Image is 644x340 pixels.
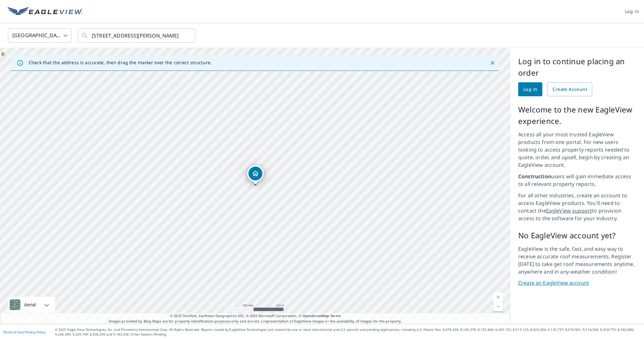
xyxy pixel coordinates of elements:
[625,8,639,16] span: Log in
[488,59,497,67] button: Close
[493,302,503,311] a: Current Level 17, Zoom Out
[518,192,636,222] p: For all other industries, create an account to access EagleView products. You'll need to contact ...
[170,313,341,319] span: © 2025 TomTom, Earthstar Geographics SIO, © 2025 Microsoft Corporation, ©
[518,173,551,180] strong: Construction
[518,245,636,275] p: EagleView is the safe, fast, and easy way to receive accurate roof measurements. Register [DATE] ...
[518,82,542,96] a: Log in
[518,230,636,241] p: No EagleView account yet?
[247,165,264,185] div: Dropped pin, building 1, Residential property, 6107 N Silver Palm Way Beverly Hills, FL 34465
[518,279,636,287] a: Create an EagleView account
[8,7,83,17] img: EV Logo
[3,330,45,334] p: |
[552,85,587,93] span: Create Account
[523,85,537,93] span: Log in
[518,173,636,188] p: users will gain immediate access to all relevant property reports.
[25,330,45,334] a: Privacy Policy
[92,27,182,44] input: Search by address or latitude-longitude
[518,56,636,78] p: Log in to continue placing an order
[3,330,23,334] a: Terms of Use
[546,207,592,214] a: EagleView support
[55,327,641,337] p: © 2025 Eagle View Technologies, Inc. and Pictometry International Corp. All Rights Reserved. Repo...
[518,104,636,127] p: Welcome to the new EagleView experience.
[8,27,71,44] div: [GEOGRAPHIC_DATA]
[302,313,329,318] a: OpenStreetMap
[330,313,341,318] a: Terms
[518,131,636,169] p: Access all your most trusted EagleView products from one portal. For new users looking to access ...
[29,60,212,65] p: Check that the address is accurate, then drag the marker over the correct structure.
[22,297,38,313] div: Aerial
[8,297,55,313] div: Aerial
[547,82,592,96] a: Create Account
[493,292,503,302] a: Current Level 17, Zoom In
